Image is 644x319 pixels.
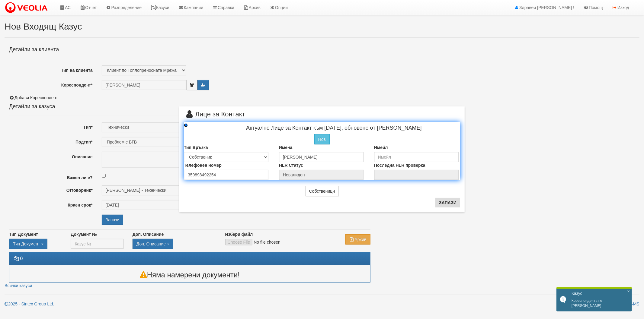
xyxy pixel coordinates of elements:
label: Тип Връзка [184,144,208,150]
span: × [627,289,630,294]
button: Запази [435,198,460,207]
label: HLR Статус [279,162,303,168]
label: Последна HLR проверка [374,162,425,168]
button: Нов [314,134,330,144]
input: Имена [279,152,364,162]
label: Имейл [374,144,388,150]
label: Имена [279,144,292,150]
h4: Актуално Лице за Контакт към [DATE], обновено от [PERSON_NAME] [208,125,460,131]
button: Собственици [305,186,339,196]
label: Телефонен номер [184,162,222,168]
div: Кореспондентът е [PERSON_NAME] [556,288,632,311]
input: Телефонен номер [184,170,268,180]
span: Лице за Контакт [184,111,245,122]
input: Имейл [374,152,459,162]
img: VeoliaLogo.png [5,2,50,14]
h2: Казус [572,291,629,296]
